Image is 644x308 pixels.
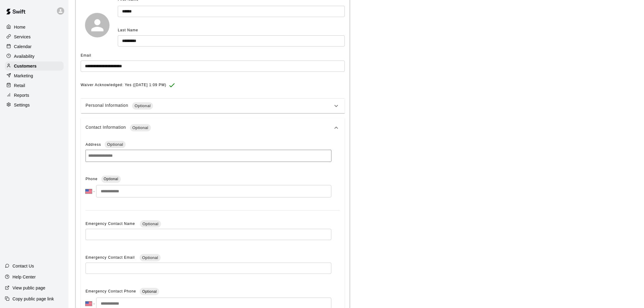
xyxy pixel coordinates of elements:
p: Reports [14,92,29,98]
div: Personal InformationOptional [81,99,345,113]
span: Email [81,53,91,58]
span: Address [86,142,101,147]
div: Contact InformationOptional [81,118,345,138]
p: Calendar [14,44,32,50]
span: Optional [142,289,157,294]
span: Optional [140,255,161,261]
p: Marketing [14,73,33,79]
p: Services [14,34,31,40]
span: Optional [130,125,151,131]
p: View public page [12,285,45,291]
a: Services [5,32,64,41]
p: Contact Us [12,263,34,269]
p: Availability [14,53,35,59]
span: Optional [140,221,161,227]
a: Retail [5,81,64,90]
span: Emergency Contact Email [86,255,136,260]
span: Optional [132,103,153,109]
span: Optional [105,142,126,148]
span: Phone [86,174,98,184]
p: Settings [14,102,30,108]
span: Emergency Contact Name [86,222,136,226]
p: Home [14,24,26,30]
a: Calendar [5,42,64,51]
div: Personal Information [86,102,333,110]
span: Waiver Acknowledged: Yes ([DATE] 1:09 PM) [81,80,166,90]
a: Availability [5,52,64,61]
p: Customers [14,63,37,69]
a: Settings [5,100,64,110]
a: Customers [5,61,64,71]
p: Help Center [12,274,36,280]
span: Optional [104,177,118,181]
a: Reports [5,91,64,100]
div: Contact Information [86,124,333,131]
p: Retail [14,82,25,89]
span: Emergency Contact Phone [86,287,136,296]
span: Last Name [118,28,138,32]
p: Copy public page link [12,296,54,302]
a: Home [5,23,64,32]
a: Marketing [5,71,64,80]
